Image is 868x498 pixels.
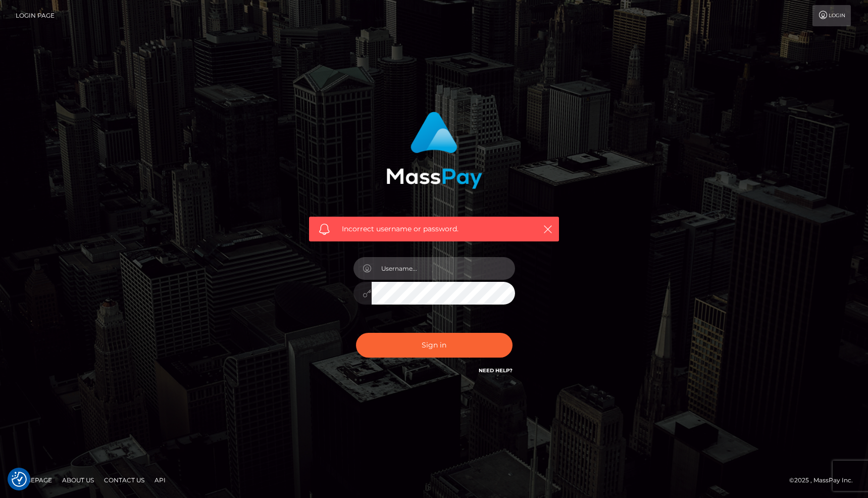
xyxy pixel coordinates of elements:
button: Consent Preferences [12,472,27,487]
img: MassPay Login [386,112,482,189]
div: © 2025 , MassPay Inc. [789,475,860,486]
img: Revisit consent button [12,472,27,487]
a: Homepage [11,472,56,488]
a: API [150,472,170,488]
span: Incorrect username or password. [342,224,526,234]
input: Username... [372,257,515,280]
button: Sign in [356,333,513,358]
a: Contact Us [100,472,148,488]
a: Login Page [16,5,55,26]
a: Need Help? [479,367,513,374]
a: About Us [58,472,98,488]
a: Login [812,5,851,26]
